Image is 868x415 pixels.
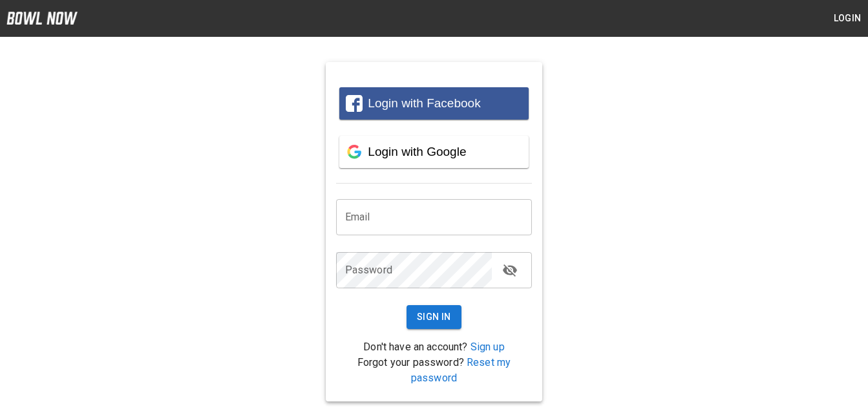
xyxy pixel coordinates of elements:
[336,339,533,355] p: Don't have an account?
[6,12,78,25] img: logo
[471,341,505,353] a: Sign up
[339,136,529,168] button: Login with Google
[411,356,511,384] a: Reset my password
[336,355,533,386] p: Forgot your password?
[827,6,868,30] button: Login
[339,87,529,120] button: Login with Facebook
[368,145,466,158] span: Login with Google
[497,257,523,283] button: toggle password visibility
[368,96,480,110] span: Login with Facebook
[407,305,461,329] button: Sign In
